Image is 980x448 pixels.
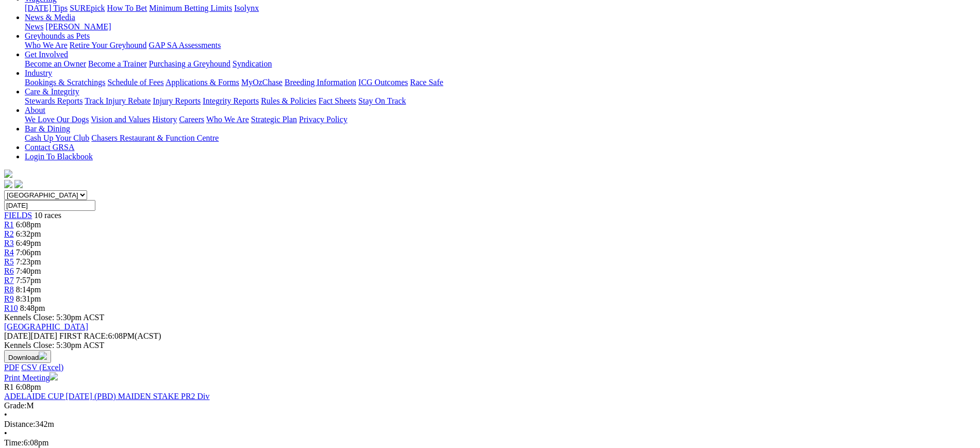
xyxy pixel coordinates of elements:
a: ADELAIDE CUP [DATE] (PBD) MAIDEN STAKE PR2 Div [4,392,210,401]
a: R4 [4,248,14,257]
div: Get Involved [25,59,976,69]
a: Schedule of Fees [107,78,163,87]
a: Login To Blackbook [25,152,93,161]
a: R3 [4,239,14,247]
a: Get Involved [25,50,68,59]
span: 6:49pm [16,239,41,247]
a: Vision and Values [91,115,150,124]
a: Industry [25,69,52,77]
a: Care & Integrity [25,87,79,96]
span: 7:06pm [16,248,41,257]
a: Stewards Reports [25,96,82,105]
a: CSV (Excel) [21,363,63,372]
span: 10 races [34,211,61,220]
a: How To Bet [107,4,147,12]
div: About [25,115,976,124]
div: Bar & Dining [25,134,976,143]
a: Bookings & Scratchings [25,78,105,87]
a: Become a Trainer [88,59,147,68]
a: Rules & Policies [261,96,317,105]
a: R8 [4,285,14,294]
a: [GEOGRAPHIC_DATA] [4,322,88,331]
a: SUREpick [70,4,105,12]
a: Retire Your Greyhound [70,41,147,49]
div: Care & Integrity [25,96,976,106]
div: News & Media [25,22,976,31]
a: News [25,22,43,31]
span: Time: [4,438,24,447]
input: Select date [4,200,95,211]
a: Isolynx [234,4,259,12]
a: GAP SA Assessments [149,41,221,49]
a: Greyhounds as Pets [25,31,90,40]
span: 8:14pm [16,285,41,294]
a: Injury Reports [153,96,201,105]
a: [PERSON_NAME] [45,22,111,31]
a: Print Meeting [4,373,58,382]
button: Download [4,350,51,363]
a: FIELDS [4,211,32,220]
a: R1 [4,220,14,229]
a: Syndication [232,59,272,68]
span: 6:08PM(ACST) [59,331,161,340]
a: Stay On Track [358,96,406,105]
a: News & Media [25,13,75,22]
a: Contact GRSA [25,143,74,152]
span: • [4,429,7,438]
a: Purchasing a Greyhound [149,59,230,68]
a: Careers [179,115,204,124]
div: 342m [4,420,976,429]
span: R1 [4,383,14,391]
a: Race Safe [410,78,443,87]
span: 6:32pm [16,229,41,238]
span: 7:40pm [16,267,41,275]
a: We Love Our Dogs [25,115,89,124]
span: 7:57pm [16,276,41,285]
a: [DATE] Tips [25,4,68,12]
a: Who We Are [25,41,68,49]
a: Fact Sheets [319,96,356,105]
a: Track Injury Rebate [85,96,151,105]
span: [DATE] [4,331,57,340]
div: 6:08pm [4,438,976,447]
a: R5 [4,257,14,266]
span: 8:31pm [16,294,41,303]
span: 6:08pm [16,383,41,391]
a: R7 [4,276,14,285]
a: Who We Are [206,115,249,124]
a: PDF [4,363,19,372]
img: facebook.svg [4,180,12,188]
a: Chasers Restaurant & Function Centre [91,134,219,142]
a: Privacy Policy [299,115,347,124]
div: Download [4,363,976,372]
div: Kennels Close: 5:30pm ACST [4,341,976,350]
img: printer.svg [49,372,58,380]
a: Applications & Forms [165,78,239,87]
a: Integrity Reports [203,96,259,105]
a: R2 [4,229,14,238]
span: 8:48pm [20,304,45,312]
a: Minimum Betting Limits [149,4,232,12]
div: M [4,401,976,410]
a: Strategic Plan [251,115,297,124]
span: • [4,410,7,419]
a: R9 [4,294,14,303]
span: Distance: [4,420,35,428]
a: ICG Outcomes [358,78,408,87]
a: Cash Up Your Club [25,134,89,142]
img: download.svg [39,352,47,360]
a: R6 [4,267,14,275]
a: R10 [4,304,18,312]
a: Bar & Dining [25,124,70,133]
img: twitter.svg [14,180,23,188]
span: FIRST RACE: [59,331,108,340]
